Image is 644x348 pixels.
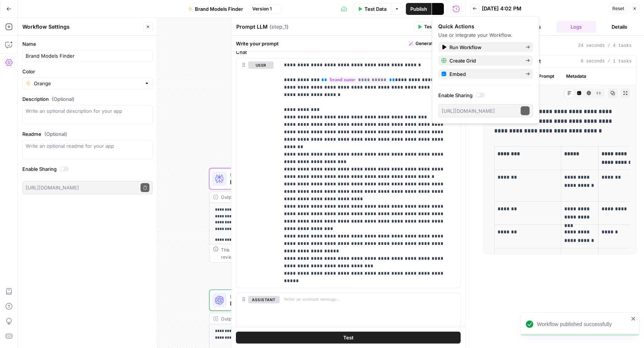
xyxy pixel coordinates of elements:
div: Quick Actions [438,23,533,30]
button: close [631,316,636,322]
div: Output [221,315,323,322]
label: Enable Sharing [22,165,153,173]
button: Reset [609,4,628,13]
span: (Optional) [52,95,75,103]
button: Test Data [353,3,391,15]
div: Output [221,194,323,201]
button: Test [236,332,461,344]
span: Reset [612,5,624,12]
label: Description [22,95,153,103]
div: Workflow Settings [22,23,141,31]
span: Use or integrate your Workflow. [438,32,512,38]
button: Details [599,21,640,33]
label: Readme [22,130,153,138]
input: Untitled [26,52,149,60]
span: (Optional) [44,130,67,138]
button: Logs [556,21,597,33]
div: user [236,58,274,288]
span: 24 seconds / 4 tasks [578,42,632,49]
div: 6 seconds / 1 tasks [484,68,636,254]
span: ( step_1 ) [269,23,288,31]
div: WorkflowInput SettingsInputs [209,120,348,141]
span: Test [424,23,433,30]
span: Create Grid [449,57,520,64]
div: Workflow published successfully [537,320,629,328]
label: Color [22,68,153,75]
button: Test [414,22,437,32]
label: Enable Sharing [438,92,533,99]
button: Publish [406,3,432,15]
span: Test [343,334,354,341]
button: assistant [248,296,280,303]
label: Name [22,40,153,48]
div: assistant [236,293,274,327]
span: Generate with AI [416,40,451,47]
button: Generate with AI [406,39,461,48]
span: Version 1 [252,6,272,12]
span: Embed [449,70,520,78]
label: Chat [236,48,461,56]
button: Metadata [562,71,591,82]
button: Brand Models Finder [184,3,247,15]
button: 24 seconds / 4 tasks [484,40,636,52]
div: This output is too large & has been abbreviated for review. to view the full content. [221,246,344,261]
textarea: Prompt LLM [236,23,268,31]
span: Test Data [364,5,386,13]
span: 6 seconds / 1 tasks [581,58,632,65]
div: Write your prompt [231,36,465,51]
span: Run Workflow [449,44,520,51]
button: user [248,61,274,69]
span: Brand Models Finder [195,5,243,13]
span: Publish [410,5,427,13]
input: Orange [34,80,141,87]
button: Version 1 [249,4,282,14]
button: 6 seconds / 1 tasks [484,55,636,67]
